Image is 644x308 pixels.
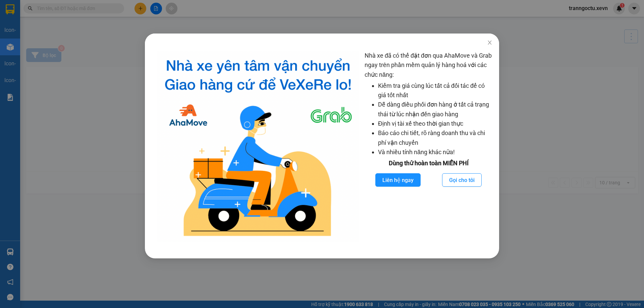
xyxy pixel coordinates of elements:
li: Kiểm tra giá cùng lúc tất cả đối tác để có giá tốt nhất [378,81,492,100]
span: Gọi cho tôi [449,176,475,184]
div: Dùng thử hoàn toàn MIỄN PHÍ [365,159,492,168]
button: Liên hệ ngay [375,173,421,187]
button: Close [480,34,499,52]
li: Định vị tài xế theo thời gian thực [378,119,492,128]
li: Báo cáo chi tiết, rõ ràng doanh thu và chi phí vận chuyển [378,128,492,147]
li: Dễ dàng điều phối đơn hàng ở tất cả trạng thái từ lúc nhận đến giao hàng [378,100,492,119]
li: Và nhiều tính năng khác nữa! [378,147,492,157]
div: Nhà xe đã có thể đặt đơn qua AhaMove và Grab ngay trên phần mềm quản lý hàng hoá với các chức năng: [365,51,492,242]
button: Gọi cho tôi [442,173,482,187]
span: Liên hệ ngay [382,176,414,184]
img: logo [157,51,359,242]
span: close [487,40,492,45]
